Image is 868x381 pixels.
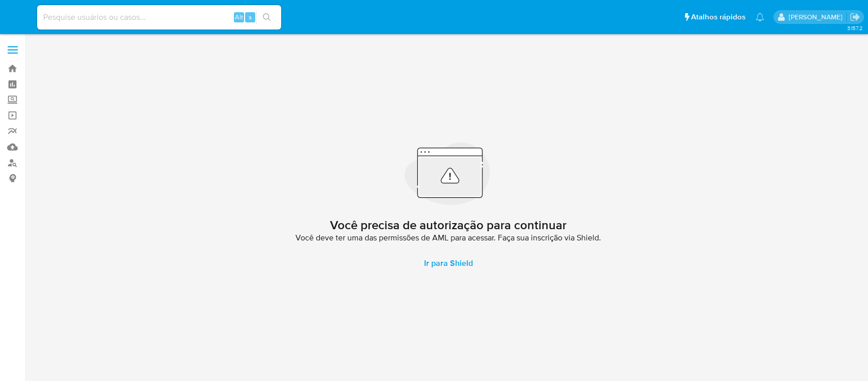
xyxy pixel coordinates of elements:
span: Ir para Shield [424,251,473,276]
h2: Você precisa de autorização para continuar [330,217,566,233]
button: search-icon [256,10,277,24]
span: Você deve ter uma das permissões de AML para acessar. Faça sua inscrição via Shield. [295,233,601,243]
span: Alt [235,12,243,22]
span: s [249,12,252,22]
span: Atalhos rápidos [691,12,745,22]
p: giovanna.petenuci@mercadolivre.com [789,12,846,22]
a: Notificações [756,13,764,21]
a: Ir para Shield [412,251,485,276]
a: Sair [850,12,860,22]
input: Pesquise usuários ou casos... [37,11,281,24]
